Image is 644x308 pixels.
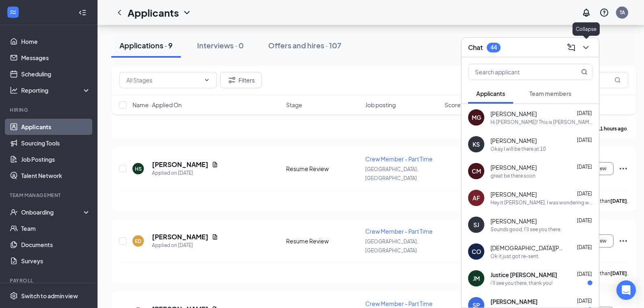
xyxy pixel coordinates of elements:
[10,192,89,199] div: Team Management
[473,194,480,202] div: AF
[152,169,218,177] div: Applied on [DATE]
[132,101,182,109] span: Name · Applied On
[473,274,480,282] div: JM
[472,247,481,256] div: CO
[577,298,592,304] span: [DATE]
[135,165,142,172] div: HS
[365,239,418,254] span: [GEOGRAPHIC_DATA], [GEOGRAPHIC_DATA]
[473,221,479,229] div: SJ
[10,208,18,216] svg: UserCheck
[490,297,538,306] span: [PERSON_NAME]
[365,101,396,109] span: Job posting
[21,208,84,216] div: Onboarding
[577,217,592,223] span: [DATE]
[128,6,179,20] h1: Applicants
[445,101,461,109] span: Score
[197,40,244,50] div: Interviews · 0
[490,163,537,171] span: [PERSON_NAME]
[472,113,481,121] div: MG
[115,8,124,17] svg: ChevronLeft
[618,236,628,246] svg: Ellipses
[204,77,210,83] svg: ChevronDown
[620,9,625,16] div: TA
[581,43,591,52] svg: ChevronDown
[572,22,600,36] div: Collapse
[21,292,78,300] div: Switch to admin view
[565,41,578,54] button: ComposeMessage
[21,86,91,94] div: Reporting
[616,280,636,300] div: Open Intercom Messenger
[21,220,91,236] a: Team
[581,69,588,75] svg: MagnifyingGlass
[490,271,557,279] span: Justice [PERSON_NAME]
[135,238,141,245] div: ED
[182,8,192,17] svg: ChevronDown
[220,72,262,88] button: Filter Filters
[472,167,481,175] div: CM
[286,165,360,173] div: Resume Review
[365,228,433,235] span: Crew Member - Part Time
[365,300,433,307] span: Crew Member - Part Time
[126,76,200,85] input: All Stages
[490,199,592,206] div: Hey it [PERSON_NAME], I was wondering when my start date and time would be?
[490,145,546,152] div: Okay I will be there at 10
[21,253,91,269] a: Surveys
[490,244,564,252] span: [DEMOGRAPHIC_DATA][PERSON_NAME]
[21,66,91,82] a: Scheduling
[490,226,562,233] div: Sounds good. I'll see you there.
[152,160,208,169] h5: [PERSON_NAME]
[152,232,208,241] h5: [PERSON_NAME]
[566,43,576,52] svg: ComposeMessage
[21,50,91,66] a: Messages
[490,44,497,51] div: 44
[599,8,609,17] svg: QuestionInfo
[581,8,591,17] svg: Notifications
[577,244,592,250] span: [DATE]
[579,41,592,54] button: ChevronDown
[577,164,592,170] span: [DATE]
[577,191,592,197] span: [DATE]
[286,101,302,109] span: Stage
[618,164,628,174] svg: Ellipses
[10,106,89,113] div: Hiring
[286,237,360,245] div: Resume Review
[10,86,18,94] svg: Analysis
[476,90,505,97] span: Applicants
[10,292,18,300] svg: Settings
[490,217,537,225] span: [PERSON_NAME]
[529,90,571,97] span: Team members
[227,75,237,85] svg: Filter
[614,77,621,83] svg: MagnifyingGlass
[268,40,341,50] div: Offers and hires · 107
[473,140,480,148] div: KS
[21,167,91,184] a: Talent Network
[78,9,87,17] svg: Collapse
[490,137,537,145] span: [PERSON_NAME]
[152,241,218,249] div: Applied on [DATE]
[610,270,627,276] b: [DATE]
[490,280,553,286] div: i'll see you there, thank you!
[597,126,627,132] b: 11 hours ago
[212,161,218,168] svg: Document
[490,253,540,260] div: Ok it just got re-sent.
[490,190,537,198] span: [PERSON_NAME]
[212,234,218,240] svg: Document
[490,119,592,126] div: Hi [PERSON_NAME]! This is [PERSON_NAME], General Manager of [PERSON_NAME] in [GEOGRAPHIC_DATA]. T...
[577,110,592,116] span: [DATE]
[21,151,91,167] a: Job Postings
[9,8,17,16] svg: WorkstreamLogo
[21,119,91,135] a: Applicants
[490,172,536,179] div: great be there soon
[468,43,483,52] h3: Chat
[577,137,592,143] span: [DATE]
[365,155,433,163] span: Crew Member - Part Time
[365,166,418,181] span: [GEOGRAPHIC_DATA], [GEOGRAPHIC_DATA]
[21,33,91,50] a: Home
[10,277,89,284] div: Payroll
[468,64,565,80] input: Search applicant
[610,198,627,204] b: [DATE]
[577,271,592,277] span: [DATE]
[21,236,91,253] a: Documents
[119,40,173,50] div: Applications · 9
